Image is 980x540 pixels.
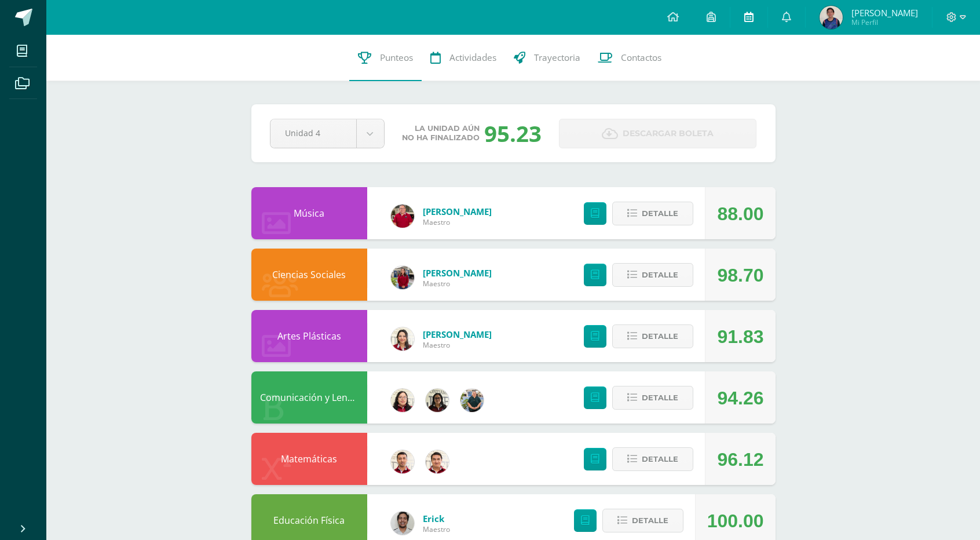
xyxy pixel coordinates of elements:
span: Actividades [449,52,496,64]
span: Maestro [423,524,450,534]
a: [PERSON_NAME] [423,329,492,340]
a: Erick [423,513,450,524]
img: d3b263647c2d686994e508e2c9b90e59.png [460,389,484,412]
div: Comunicación y Lenguaje [251,371,367,424]
img: 08cdfe488ee6e762f49c3a355c2599e7.png [391,327,414,351]
a: Actividades [422,35,505,81]
div: 91.83 [717,311,763,363]
span: Detalle [632,510,668,531]
span: [PERSON_NAME] [851,7,918,19]
span: Detalle [642,203,678,224]
span: Detalle [642,326,678,347]
div: 96.12 [717,433,763,486]
button: Detalle [612,386,693,410]
a: Trayectoria [505,35,589,81]
div: Matemáticas [251,433,367,485]
span: Maestro [423,340,492,350]
img: c6b4b3f06f981deac34ce0a071b61492.png [391,389,414,412]
img: 7947534db6ccf4a506b85fa3326511af.png [391,205,414,228]
span: La unidad aún no ha finalizado [402,124,480,143]
a: [PERSON_NAME] [423,206,492,217]
span: Punteos [380,52,413,64]
div: 95.23 [484,118,542,148]
div: Artes Plásticas [251,310,367,362]
span: Contactos [621,52,661,64]
span: Detalle [642,448,678,470]
button: Detalle [612,447,693,471]
a: Unidad 4 [270,119,384,148]
span: Mi Perfil [851,17,918,27]
img: e1f0730b59be0d440f55fb027c9eff26.png [391,266,414,289]
a: [PERSON_NAME] [423,267,492,279]
div: 98.70 [717,249,763,301]
img: de6150c211cbc1f257cf4b5405fdced8.png [820,6,843,29]
button: Detalle [612,202,693,225]
button: Detalle [612,263,693,287]
button: Detalle [602,509,683,532]
span: Maestro [423,217,492,227]
button: Detalle [612,324,693,348]
span: Maestro [423,279,492,289]
img: 4e0900a1d9a69e7bb80937d985fefa87.png [391,512,414,535]
div: Música [251,187,367,239]
div: Ciencias Sociales [251,249,367,301]
div: 88.00 [717,188,763,240]
span: Trayectoria [534,52,580,64]
img: c64be9d0b6a0f58b034d7201874f2d94.png [426,389,449,412]
span: Detalle [642,264,678,286]
span: Detalle [642,387,678,408]
a: Punteos [349,35,422,81]
span: Unidad 4 [285,119,342,147]
a: Contactos [589,35,670,81]
img: 76b79572e868f347d82537b4f7bc2cf5.png [426,450,449,473]
span: Descargar boleta [623,119,714,148]
img: 8967023db232ea363fa53c906190b046.png [391,450,414,473]
div: 94.26 [717,372,763,424]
